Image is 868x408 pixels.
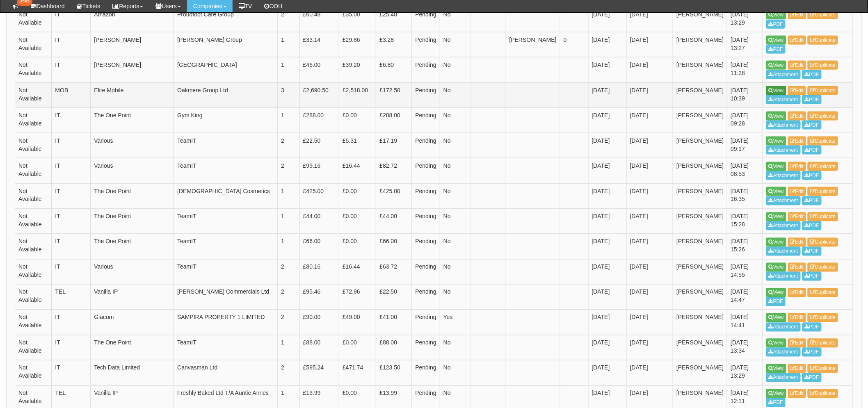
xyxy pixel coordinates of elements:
[727,133,763,158] td: [DATE] 09:17
[766,10,786,19] a: View
[766,348,801,357] a: Attachment
[727,209,763,234] td: [DATE] 15:28
[788,61,806,70] a: Edit
[727,158,763,184] td: [DATE] 08:53
[376,310,412,335] td: £41.00
[788,187,806,196] a: Edit
[52,158,91,184] td: IT
[766,196,801,205] a: Attachment
[766,212,786,221] a: View
[91,209,174,234] td: The One Point
[376,209,412,234] td: £44.00
[299,158,339,184] td: £99.16
[15,57,52,83] td: Not Available
[802,70,822,79] a: PDF
[588,133,626,158] td: [DATE]
[376,234,412,260] td: £66.00
[788,137,806,146] a: Edit
[376,158,412,184] td: £82.72
[299,285,339,310] td: £95.46
[766,171,801,180] a: Attachment
[788,313,806,322] a: Edit
[727,108,763,133] td: [DATE] 09:28
[174,7,278,32] td: Proudfoot Care Group
[766,61,786,70] a: View
[278,310,300,335] td: 2
[766,263,786,272] a: View
[376,285,412,310] td: £22.50
[626,32,673,57] td: [DATE]
[299,335,339,360] td: £88.00
[788,364,806,373] a: Edit
[560,32,588,57] td: 0
[412,335,440,360] td: Pending
[91,234,174,260] td: The One Point
[91,310,174,335] td: Giacom
[174,32,278,57] td: [PERSON_NAME] Group
[766,36,786,45] a: View
[376,133,412,158] td: £17.19
[91,57,174,83] td: [PERSON_NAME]
[588,32,626,57] td: [DATE]
[727,57,763,83] td: [DATE] 11:28
[673,108,727,133] td: [PERSON_NAME]
[174,360,278,386] td: Canvasman Ltd
[588,209,626,234] td: [DATE]
[673,360,727,386] td: [PERSON_NAME]
[588,7,626,32] td: [DATE]
[727,82,763,108] td: [DATE] 10:39
[15,7,52,32] td: Not Available
[440,184,470,209] td: No
[673,158,727,184] td: [PERSON_NAME]
[808,364,838,373] a: Duplicate
[808,187,838,196] a: Duplicate
[766,339,786,348] a: View
[339,234,376,260] td: £0.00
[299,259,339,285] td: £80.16
[52,82,91,108] td: MOB
[588,108,626,133] td: [DATE]
[299,310,339,335] td: £90.00
[802,247,822,256] a: PDF
[376,259,412,285] td: £63.72
[727,310,763,335] td: [DATE] 14:41
[412,158,440,184] td: Pending
[376,184,412,209] td: £425.00
[788,288,806,297] a: Edit
[588,82,626,108] td: [DATE]
[299,57,339,83] td: £46.00
[174,57,278,83] td: [GEOGRAPHIC_DATA]
[673,234,727,260] td: [PERSON_NAME]
[588,285,626,310] td: [DATE]
[339,209,376,234] td: £0.00
[376,360,412,386] td: £123.50
[278,82,300,108] td: 3
[440,133,470,158] td: No
[673,7,727,32] td: [PERSON_NAME]
[766,323,801,332] a: Attachment
[727,32,763,57] td: [DATE] 13:27
[440,259,470,285] td: No
[412,108,440,133] td: Pending
[766,398,786,407] a: PDF
[15,32,52,57] td: Not Available
[339,108,376,133] td: £0.00
[174,108,278,133] td: Gym King
[766,112,786,121] a: View
[299,209,339,234] td: £44.00
[299,360,339,386] td: £595.24
[339,285,376,310] td: £72.96
[808,162,838,171] a: Duplicate
[766,297,786,306] a: PDF
[15,259,52,285] td: Not Available
[15,108,52,133] td: Not Available
[91,32,174,57] td: [PERSON_NAME]
[412,310,440,335] td: Pending
[808,10,838,19] a: Duplicate
[412,285,440,310] td: Pending
[766,373,801,382] a: Attachment
[91,360,174,386] td: Tech Data Limited
[788,162,806,171] a: Edit
[727,184,763,209] td: [DATE] 16:35
[440,310,470,335] td: Yes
